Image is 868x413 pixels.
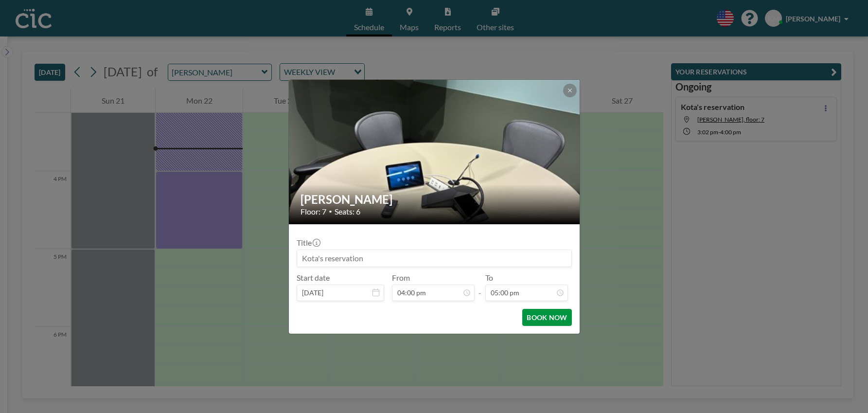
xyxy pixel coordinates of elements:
[301,207,326,216] span: Floor: 7
[297,238,319,248] label: Title
[297,250,571,267] input: Kota's reservation
[297,273,330,283] label: Start date
[522,309,571,326] button: BOOK NOW
[392,273,410,283] label: From
[478,276,481,298] span: -
[329,208,332,215] span: •
[301,192,569,207] h2: [PERSON_NAME]
[335,207,360,216] span: Seats: 6
[485,273,493,283] label: To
